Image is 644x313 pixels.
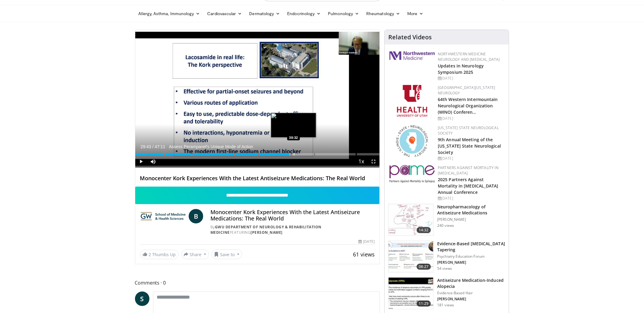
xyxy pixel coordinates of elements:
[389,278,433,309] img: dc9eff34-8ecf-47fc-ae32-9db00530c429.150x105_q85_crop-smart_upscale.jpg
[438,76,504,81] div: [DATE]
[189,209,203,223] a: B
[284,8,324,20] a: Endocrinology
[135,155,147,168] button: Play
[388,277,505,309] a: 11:25 Antiseizure Medication-Induced Alopecia Evidence-Based Hair [PERSON_NAME] 181 views
[140,250,179,259] a: 2 Thumbs Up
[437,297,505,302] p: [PERSON_NAME]
[437,254,505,259] p: Psychiatry Education Forum
[437,303,454,308] p: 181 views
[404,8,427,20] a: More
[135,30,380,168] video-js: Video Player
[181,249,209,259] button: Share
[135,279,380,287] span: Comments 0
[437,260,505,265] p: [PERSON_NAME]
[438,96,498,115] a: 64th Western Intermountain Neurological Organization (WINO) Conferen…
[363,8,404,20] a: Rheumatology
[210,224,375,235] div: By FEATURING
[438,85,495,96] a: [GEOGRAPHIC_DATA][US_STATE] Neurology
[271,113,316,138] img: image.jpeg
[367,155,380,168] button: Fullscreen
[396,125,428,157] img: 71a8b48c-8850-4916-bbdd-e2f3ccf11ef9.png.150x105_q85_autocrop_double_scale_upscale_version-0.2.png
[437,266,452,271] p: 54 views
[203,8,245,20] a: Cardiovascular
[210,209,375,222] h4: Monocenter Kork Experiences With the Latest Antiseizure Medications: The Real World
[438,165,498,176] a: Partners Against Mortality in [MEDICAL_DATA]
[389,51,435,60] img: 2a462fb6-9365-492a-ac79-3166a6f924d8.png.150x105_q85_autocrop_double_scale_upscale_version-0.2.jpg
[155,144,165,149] span: 47:11
[438,116,504,121] div: [DATE]
[437,241,505,253] h3: Evidence-Based [MEDICAL_DATA] Tapering
[417,301,431,307] span: 11:25
[246,8,284,20] a: Dermatology
[437,291,505,295] p: Evidence-Based Hair
[135,8,204,20] a: Allergy, Asthma, Immunology
[438,63,484,75] a: Updates in Neurology Symposium 2025
[389,241,433,272] img: 67f01596-a24c-4eb8-8e8d-fa35551849a0.150x105_q85_crop-smart_upscale.jpg
[437,204,505,216] h3: Neuropharmacology of Antiseizure Medications
[324,8,363,20] a: Pulmonology
[149,252,151,257] span: 2
[169,144,253,149] span: Assess Perampanel's Unique Mode of Action
[388,34,432,41] h4: Related Videos
[141,144,151,149] span: 29:43
[417,264,431,270] span: 08:27
[147,155,159,168] button: Mute
[152,144,154,149] span: /
[353,251,375,258] span: 61 views
[389,165,435,183] img: eb8b354f-837c-42f6-ab3d-1e8ded9eaae7.png.150x105_q85_autocrop_double_scale_upscale_version-0.2.png
[135,292,149,306] a: S
[388,204,505,236] a: 14:32 Neuropharmacology of Antiseizure Medications [PERSON_NAME] 240 views
[438,137,501,155] a: 9th Annual Meeting of the [US_STATE] State Neurological Society
[210,224,322,235] a: GWU Department of Neurology & Rehabilitation Medicine
[140,209,186,223] img: GWU Department of Neurology & Rehabilitation Medicine
[437,217,505,222] p: [PERSON_NAME]
[140,175,375,182] h4: Monocenter Kork Experiences With the Latest Antiseizure Medications: The Real World
[135,153,380,155] div: Progress Bar
[251,230,283,235] a: [PERSON_NAME]
[355,155,367,168] button: Playback Rate
[389,204,433,236] img: e258684e-4bcd-4ffc-ad60-dc5a1a76ac15.150x105_q85_crop-smart_upscale.jpg
[388,241,505,273] a: 08:27 Evidence-Based [MEDICAL_DATA] Tapering Psychiatry Education Forum [PERSON_NAME] 54 views
[438,125,499,136] a: [US_STATE] State Neurological Society
[438,156,504,161] div: [DATE]
[397,85,427,117] img: f6362829-b0a3-407d-a044-59546adfd345.png.150x105_q85_autocrop_double_scale_upscale_version-0.2.png
[417,227,431,233] span: 14:32
[437,223,454,228] p: 240 views
[437,277,505,289] h3: Antiseizure Medication-Induced Alopecia
[438,196,504,201] div: [DATE]
[358,239,375,244] div: [DATE]
[438,51,500,62] a: Northwestern Medicine Neurology and [MEDICAL_DATA]
[438,177,498,195] a: 2025 Partners Against Mortality in [MEDICAL_DATA] Annual Conference
[211,249,242,259] button: Save to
